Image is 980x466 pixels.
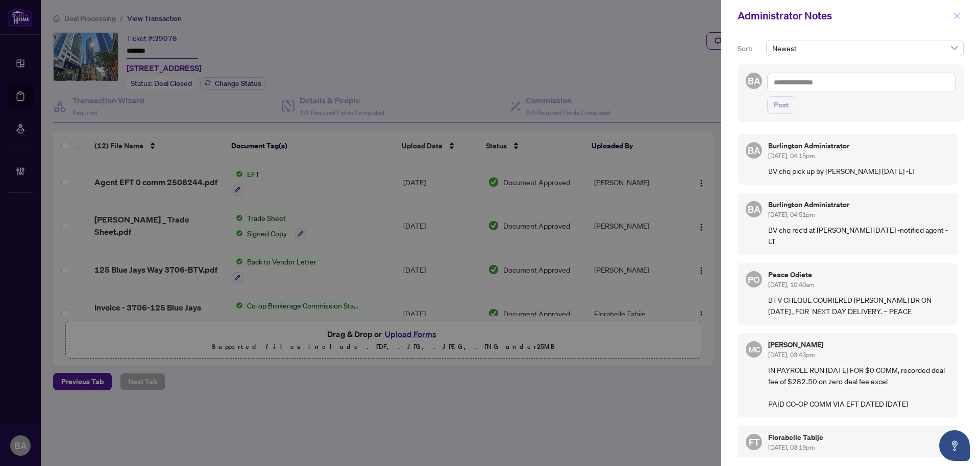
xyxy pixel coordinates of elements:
[768,142,949,149] h5: Burlington Administrator
[953,12,961,19] span: close
[768,271,949,278] h5: Peace Odiete
[749,435,759,449] span: FT
[768,351,815,359] span: [DATE], 03:43pm
[768,201,949,208] h5: Burlington Administrator
[738,8,950,24] div: Administrator Notes
[748,143,761,158] span: BA
[768,341,949,348] h5: [PERSON_NAME]
[768,294,949,317] p: BTV CHEQUE COURIERED [PERSON_NAME] BR ON [DATE] , FOR NEXT DAY DELIVERY. – PEACE
[768,443,815,451] span: [DATE], 03:19pm
[768,152,815,160] span: [DATE], 04:15pm
[768,211,815,218] span: [DATE], 04:51pm
[768,224,949,247] p: BV chq rec'd at [PERSON_NAME] [DATE] -notified agent -LT
[738,43,762,54] p: Sort:
[768,281,814,289] span: [DATE], 10:40am
[768,165,949,176] p: BV chq pick up by [PERSON_NAME] [DATE] -LT
[772,40,958,56] span: Newest
[748,202,761,216] span: BA
[748,272,759,286] span: PO
[767,96,795,114] button: Post
[748,343,760,356] span: MC
[748,74,761,88] span: BA
[939,430,970,461] button: Open asap
[768,434,949,441] h5: Florabelle Tabije
[768,364,949,409] p: IN PAYROLL RUN [DATE] FOR $0 COMM, recorded deal fee of $282.50 on zero deal fee excel PAID CO-OP...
